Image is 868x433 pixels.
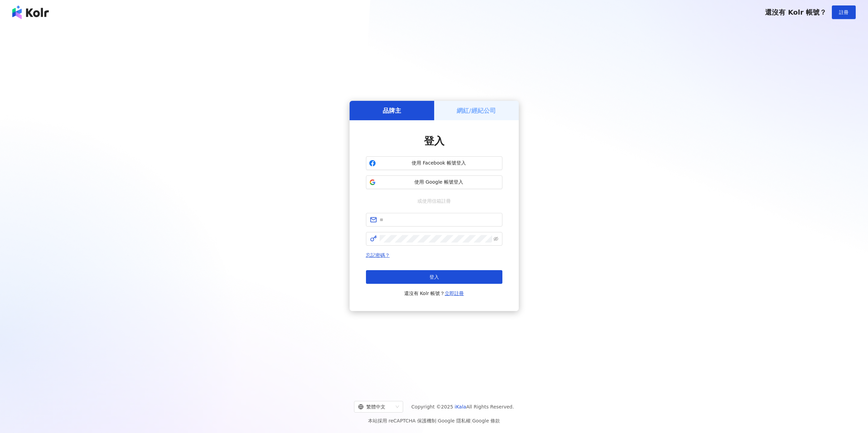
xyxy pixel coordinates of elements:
span: 登入 [424,135,444,147]
span: 還沒有 Kolr 帳號？ [765,8,826,16]
button: 使用 Facebook 帳號登入 [366,156,502,170]
span: | [436,418,438,423]
button: 註冊 [832,5,856,19]
h5: 品牌主 [383,106,401,115]
span: 使用 Google 帳號登入 [379,179,499,186]
a: 立即註冊 [445,291,464,296]
a: Google 隱私權 [438,418,471,423]
span: eye-invisible [494,236,498,241]
a: Google 條款 [472,418,500,423]
span: 註冊 [839,10,849,15]
button: 登入 [366,270,502,284]
button: 使用 Google 帳號登入 [366,175,502,189]
span: Copyright © 2025 All Rights Reserved. [411,403,514,411]
div: 繁體中文 [358,401,393,412]
h5: 網紅/經紀公司 [457,106,496,115]
a: iKala [455,404,466,409]
span: 使用 Facebook 帳號登入 [379,160,499,167]
span: | [471,418,472,423]
img: logo [12,5,49,19]
span: 還沒有 Kolr 帳號？ [404,289,464,297]
a: 忘記密碼？ [366,252,390,258]
span: 登入 [429,274,439,280]
span: 或使用信箱註冊 [413,197,456,205]
span: 本站採用 reCAPTCHA 保護機制 [368,417,500,425]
